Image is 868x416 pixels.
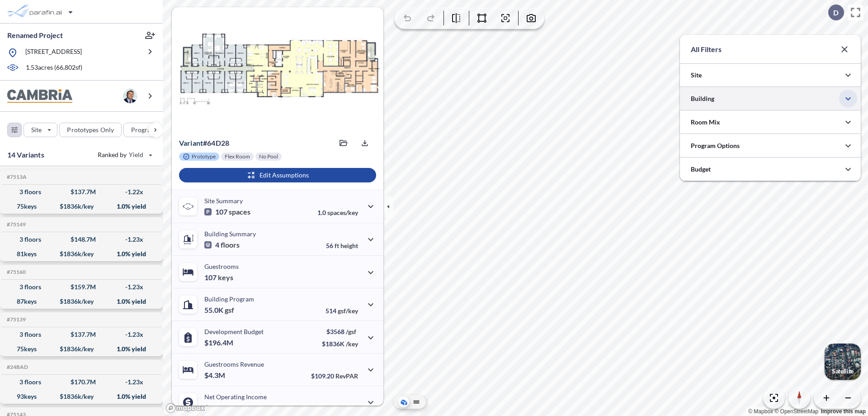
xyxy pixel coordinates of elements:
p: Guestrooms [204,263,239,270]
p: Net Operating Income [204,393,267,401]
p: 40.4% [320,405,358,412]
p: Edit Assumptions [259,171,309,180]
img: user logo [123,89,137,103]
p: Development Budget [204,328,264,335]
a: OpenStreetMap [774,408,818,415]
button: Site Plan [411,397,422,407]
p: 107 [204,207,250,216]
p: Program Options [691,141,740,150]
p: Satellite [832,368,854,375]
p: Flex Room [225,153,250,160]
img: Switcher Image [825,344,861,380]
p: 1.53 acres ( 66,802 sf) [26,63,82,73]
button: Prototypes Only [59,123,122,137]
a: Mapbox [748,408,773,415]
p: Room Mix [691,118,720,127]
p: $4.3M [204,371,226,380]
p: 4 [204,240,240,249]
p: Prototypes Only [67,125,114,134]
span: floors [221,240,240,249]
p: Renamed Project [7,30,63,40]
p: Building Program [204,295,254,303]
button: Switcher ImageSatellite [825,344,861,380]
p: Building Summary [204,230,256,238]
p: 1.0 [317,209,358,216]
p: All Filters [691,44,722,55]
button: Ranked by Yield [90,148,158,162]
p: $109.20 [311,372,358,380]
p: Budget [691,165,711,174]
button: Program [123,123,172,137]
span: gsf/key [338,307,358,315]
p: 14 Variants [7,149,44,160]
span: RevPAR [335,372,358,380]
p: $196.4M [204,338,235,347]
p: [STREET_ADDRESS] [25,47,82,58]
p: Prototype [192,153,216,160]
p: 107 [204,273,233,282]
p: $3568 [322,328,358,335]
span: /key [346,340,358,348]
p: Site [691,71,702,80]
p: $1836K [322,340,358,348]
p: # 64d28 [179,139,229,148]
span: margin [338,405,358,412]
span: Yield [129,150,144,159]
h5: Click to copy the code [5,221,26,228]
span: ft [335,242,339,249]
p: 514 [325,307,358,315]
span: /gsf [346,328,356,335]
h5: Click to copy the code [5,316,26,323]
img: BrandImage [7,89,72,103]
h5: Click to copy the code [5,364,28,370]
span: height [340,242,358,249]
p: 56 [326,242,358,249]
p: D [833,9,839,17]
p: $1.8M [204,403,226,412]
span: gsf [225,306,234,315]
p: Program [131,125,156,134]
p: No Pool [259,153,278,160]
span: spaces [229,207,250,216]
p: 55.0K [204,306,234,315]
a: Mapbox homepage [165,403,205,413]
p: Site [31,125,42,134]
span: keys [218,273,233,282]
button: Aerial View [398,397,409,407]
p: Guestrooms Revenue [204,360,264,368]
span: spaces/key [327,209,358,216]
h5: Click to copy the code [5,174,27,180]
span: Variant [179,139,203,147]
h5: Click to copy the code [5,269,26,275]
p: Site Summary [204,197,243,205]
a: Improve this map [821,408,866,415]
button: Edit Assumptions [179,168,376,182]
button: Site [24,123,57,137]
